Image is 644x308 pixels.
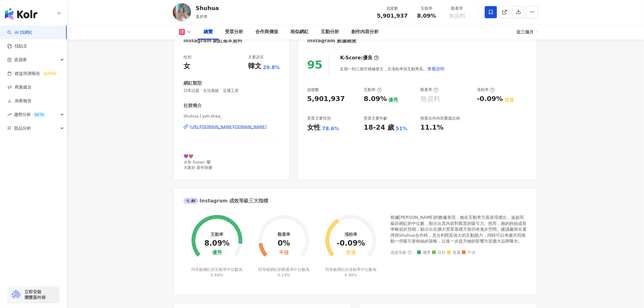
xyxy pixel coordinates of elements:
[307,116,331,121] div: 受眾主要性別
[290,28,309,36] div: 相似網紅
[377,12,408,19] span: 5,901,937
[390,250,527,255] div: 成效等級 ：
[346,250,356,256] div: 普通
[14,108,46,121] span: 趨勢分析
[257,267,311,278] div: 同等級網紅的觀看率中位數為
[7,71,58,77] a: 效益預測報告ALPHA
[184,37,243,44] div: Instagram 網紅基本資料
[321,28,339,36] div: 互動分析
[184,88,280,93] span: 日常話題 · 生活風格 · 交通工具
[428,66,445,71] span: 查看說明
[307,123,321,132] div: 女性
[184,80,202,86] div: 網紅類型
[420,94,440,104] div: 無資料
[307,58,323,71] div: 95
[211,273,223,277] span: 0.69%
[7,30,33,36] a: searchAI 找網紅
[184,198,198,204] div: AI
[337,239,365,248] div: -0.09%
[184,124,280,130] a: [URL][DOMAIN_NAME][DOMAIN_NAME]
[462,250,475,255] span: 不佳
[389,97,398,103] div: 優秀
[420,123,443,132] div: 11.1%
[204,239,229,248] div: 8.09%
[8,286,59,303] a: chrome extension立即安裝 瀏覽器外掛
[363,54,373,61] div: 優良
[351,28,379,36] div: 創作內容分析
[324,267,378,278] div: 同等級網紅的漲粉率中位數為
[173,3,191,21] img: KOL Avatar
[364,87,382,93] div: 互動率
[248,61,261,71] div: 韓文
[204,28,213,36] div: 總覽
[191,267,244,278] div: 同等級網紅的互動率中位數為
[517,27,538,37] div: 近三個月
[184,54,191,60] div: 性別
[196,14,208,19] span: 葉舒華
[32,112,46,118] div: BETA
[307,37,357,44] div: Instagram 數據總覽
[427,63,445,75] button: 查看說明
[364,123,394,132] div: 18-24 歲
[446,5,469,12] div: 觀看率
[196,4,219,12] div: Shuhua
[7,43,27,49] a: 找貼文
[390,215,527,244] div: 根據[PERSON_NAME]的數據表現，她在互動率方面表現傑出，遠超同級距網紅的中位數，顯示出其內容對觀眾的吸引力。然而，她的粉絲成長率略低於預期，顯示出在擴大受眾基礎方面仍有進步空間。建議廠...
[396,125,408,132] div: 51%
[322,125,339,132] div: 78.6%
[420,116,460,121] div: 商業合作內容覆蓋比例
[211,232,223,237] div: 互動率
[24,289,46,300] span: 立即安裝 瀏覽器外掛
[263,64,280,71] span: 29.8%
[364,116,387,121] div: 受眾主要年齡
[420,87,438,93] div: 觀看率
[7,113,12,117] span: rise
[10,290,22,299] img: chrome extension
[364,94,387,104] div: 8.09%
[5,8,37,20] img: logo
[184,103,202,109] div: 社群簡介
[190,124,267,130] div: [URL][DOMAIN_NAME][DOMAIN_NAME]
[184,198,268,204] div: Instagram 成效等級三大指標
[7,98,32,104] a: 洞察報告
[278,273,290,277] span: 0.14%
[279,250,289,256] div: 不佳
[212,250,222,256] div: 優秀
[184,114,280,119] span: Shuhua | yeh.shaa_
[477,87,495,93] div: 漲粉率
[449,13,465,19] span: 無資料
[505,97,514,103] div: 普通
[415,5,438,12] div: 互動率
[477,94,503,104] div: -0.09%
[7,84,32,90] a: 商案媒合
[14,53,27,67] span: 資源庫
[278,232,290,237] div: 觀看率
[307,87,319,93] div: 追蹤數
[340,54,379,61] div: K-Score :
[225,28,243,36] div: 受眾分析
[345,273,357,277] span: 0.48%
[447,250,460,255] span: 普通
[278,239,290,248] div: 0%
[14,121,31,135] span: 競品分析
[340,63,445,75] div: 近期一到三個月積極發文，且漲粉率與互動率高。
[184,154,212,170] span: 💜🤎 슈화 Susan 🐺 大家好 新年快樂
[432,250,446,255] span: 良好
[417,250,431,255] span: 優秀
[184,61,190,71] div: 女
[345,232,357,237] div: 漲粉率
[417,13,436,19] span: 8.09%
[377,5,408,12] div: 追蹤數
[248,54,264,60] div: 主要語言
[307,94,345,104] div: 5,901,937
[255,28,278,36] div: 合作與價值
